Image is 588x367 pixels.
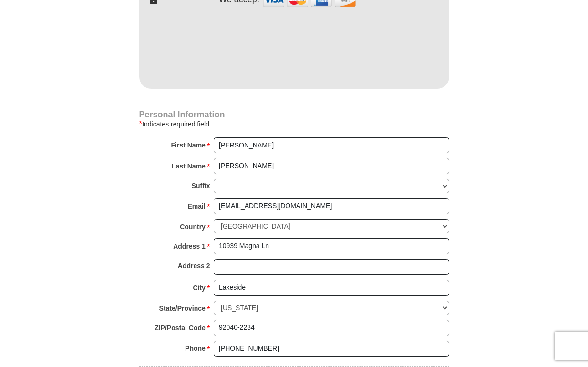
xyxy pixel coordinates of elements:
[159,302,206,315] strong: State/Province
[139,118,449,130] div: Indicates required field
[173,240,206,253] strong: Address 1
[171,138,206,152] strong: First Name
[155,321,206,335] strong: ZIP/Postal Code
[139,111,449,118] h4: Personal Information
[192,179,210,192] strong: Suffix
[180,220,206,233] strong: Country
[178,259,210,273] strong: Address 2
[172,159,206,173] strong: Last Name
[185,342,206,355] strong: Phone
[188,199,206,213] strong: Email
[193,281,205,294] strong: City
